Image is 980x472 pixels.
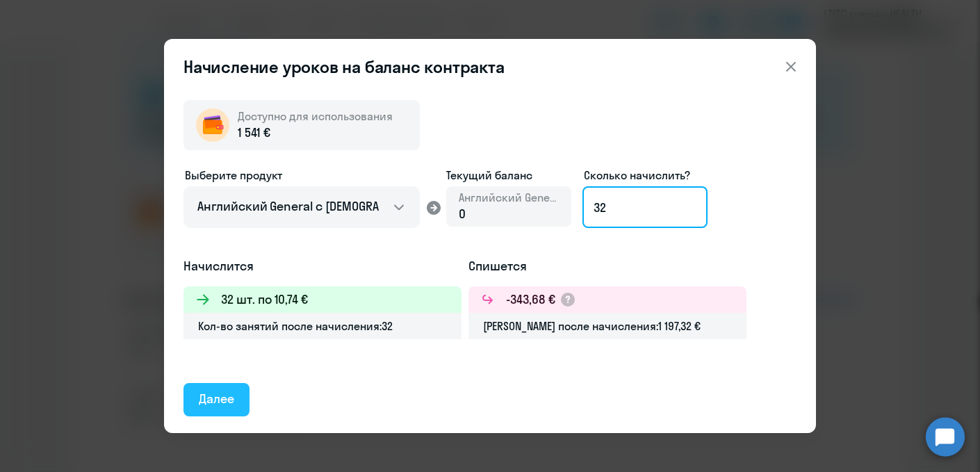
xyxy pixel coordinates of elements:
[468,313,746,339] div: [PERSON_NAME] после начисления: 1 197,32 €
[446,167,571,184] span: Текущий баланс
[468,257,746,275] h5: Спишется
[238,124,270,142] span: 1 541 €
[183,383,250,416] button: Далее
[183,313,462,339] div: Кол-во занятий после начисления: 32
[183,257,462,275] h5: Начислится
[506,291,555,309] h3: -343,68 €
[221,291,308,309] h3: 32 шт. по 10,74 €
[199,390,234,408] div: Далее
[164,56,816,78] header: Начисление уроков на баланс контракта
[185,168,282,182] span: Выберите продукт
[196,108,229,142] img: wallet-circle.png
[459,190,559,205] span: Английский General
[459,206,466,222] span: 0
[238,109,393,123] span: Доступно для использования
[584,168,690,182] span: Сколько начислить?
